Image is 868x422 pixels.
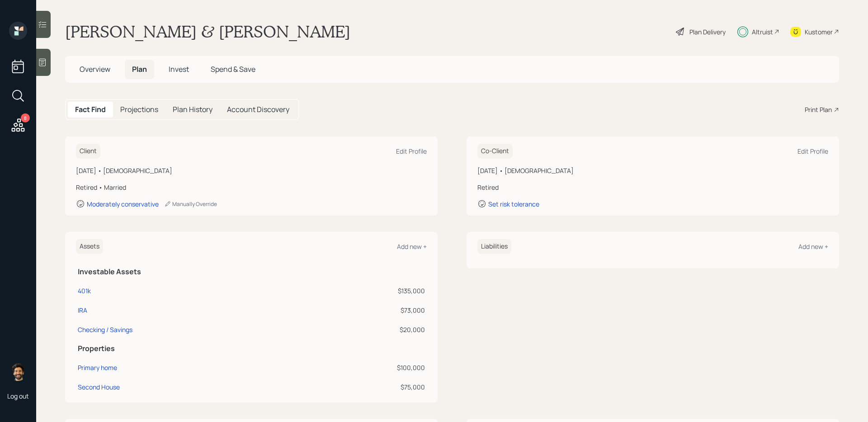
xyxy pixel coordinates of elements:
[396,147,427,155] div: Edit Profile
[797,147,828,155] div: Edit Profile
[305,305,425,315] div: $73,000
[173,105,212,114] h5: Plan History
[7,392,29,400] div: Log out
[477,239,511,254] h6: Liabilities
[78,382,120,392] div: Second House
[477,166,828,175] div: [DATE] • [DEMOGRAPHIC_DATA]
[65,22,350,42] h1: [PERSON_NAME] & [PERSON_NAME]
[164,200,217,208] div: Manually Override
[78,267,425,276] h5: Investable Assets
[689,27,726,37] div: Plan Delivery
[211,64,255,74] span: Spend & Save
[752,27,773,37] div: Altruist
[21,113,30,122] div: 8
[80,64,110,74] span: Overview
[78,363,117,372] div: Primary home
[805,27,833,37] div: Kustomer
[132,64,147,74] span: Plan
[477,183,828,192] div: Retired
[87,200,159,208] div: Moderately conservative
[305,286,425,295] div: $135,000
[78,344,425,353] h5: Properties
[76,239,103,254] h6: Assets
[397,242,427,251] div: Add new +
[78,305,87,315] div: IRA
[227,105,289,114] h5: Account Discovery
[76,144,100,159] h6: Client
[76,166,427,175] div: [DATE] • [DEMOGRAPHIC_DATA]
[76,183,427,192] div: Retired • Married
[477,144,513,159] h6: Co-Client
[305,325,425,334] div: $20,000
[78,325,132,334] div: Checking / Savings
[798,242,828,251] div: Add new +
[305,382,425,392] div: $75,000
[488,200,539,208] div: Set risk tolerance
[305,363,425,372] div: $100,000
[805,105,832,114] div: Print Plan
[75,105,106,114] h5: Fact Find
[9,363,27,381] img: eric-schwartz-headshot.png
[169,64,189,74] span: Invest
[78,286,91,295] div: 401k
[120,105,158,114] h5: Projections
